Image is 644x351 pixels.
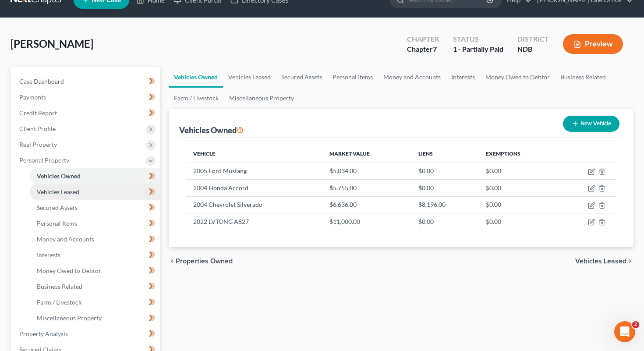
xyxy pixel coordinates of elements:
[411,180,479,196] td: $0.00
[37,172,81,180] span: Vehicles Owned
[411,145,479,163] th: Liens
[19,330,68,337] span: Property Analysis
[555,67,611,88] a: Business Related
[446,67,480,88] a: Interests
[411,196,479,213] td: $8,196.00
[179,125,244,135] div: Vehicles Owned
[11,37,93,50] span: [PERSON_NAME]
[479,145,559,163] th: Exemptions
[378,67,446,88] a: Money and Accounts
[37,235,94,243] span: Money and Accounts
[30,184,160,200] a: Vehicles Leased
[19,156,69,164] span: Personal Property
[479,180,559,196] td: $0.00
[479,213,559,230] td: $0.00
[614,321,635,342] iframe: Intercom live chat
[19,141,57,148] span: Real Property
[453,34,503,44] div: Status
[37,298,81,306] span: Farm / Livestock
[186,213,322,230] td: 2022 LVTONG A827
[322,145,411,163] th: Market Value
[30,200,160,216] a: Secured Assets
[517,34,549,44] div: District
[632,321,639,328] span: 2
[575,258,633,265] button: Vehicles Leased chevron_right
[224,88,299,109] a: Miscellaneous Property
[169,88,224,109] a: Farm / Livestock
[186,196,322,213] td: 2004 Chevrolet Silverado
[12,105,160,121] a: Credit Report
[322,180,411,196] td: $5,755.00
[37,314,102,322] span: Miscellaneous Property
[30,294,160,310] a: Farm / Livestock
[37,283,82,290] span: Business Related
[186,163,322,179] td: 2005 Ford Mustang
[37,267,101,274] span: Money Owed to Debtor
[407,44,439,54] div: Chapter
[169,67,223,88] a: Vehicles Owned
[186,145,322,163] th: Vehicle
[30,247,160,263] a: Interests
[407,34,439,44] div: Chapter
[453,44,503,54] div: 1 - Partially Paid
[30,310,160,326] a: Miscellaneous Property
[223,67,276,88] a: Vehicles Leased
[479,196,559,213] td: $0.00
[433,45,437,53] span: 7
[169,258,176,265] i: chevron_left
[563,34,623,54] button: Preview
[322,213,411,230] td: $11,000.00
[176,258,233,265] span: Properties Owned
[12,74,160,89] a: Case Dashboard
[517,44,549,54] div: NDB
[37,251,60,259] span: Interests
[575,258,626,265] span: Vehicles Leased
[169,258,233,265] button: chevron_left Properties Owned
[12,89,160,105] a: Payments
[30,279,160,294] a: Business Related
[37,220,77,227] span: Personal Items
[276,67,327,88] a: Secured Assets
[480,67,555,88] a: Money Owed to Debtor
[626,258,633,265] i: chevron_right
[411,213,479,230] td: $0.00
[37,188,79,195] span: Vehicles Leased
[19,78,64,85] span: Case Dashboard
[30,263,160,279] a: Money Owed to Debtor
[37,204,78,211] span: Secured Assets
[322,196,411,213] td: $6,636.00
[322,163,411,179] td: $5,034.00
[479,163,559,179] td: $0.00
[12,326,160,342] a: Property Analysis
[563,116,619,132] button: New Vehicle
[19,93,46,101] span: Payments
[30,231,160,247] a: Money and Accounts
[327,67,378,88] a: Personal Items
[186,180,322,196] td: 2004 Honda Accord
[19,125,56,132] span: Client Profile
[30,216,160,231] a: Personal Items
[411,163,479,179] td: $0.00
[30,168,160,184] a: Vehicles Owned
[19,109,57,117] span: Credit Report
